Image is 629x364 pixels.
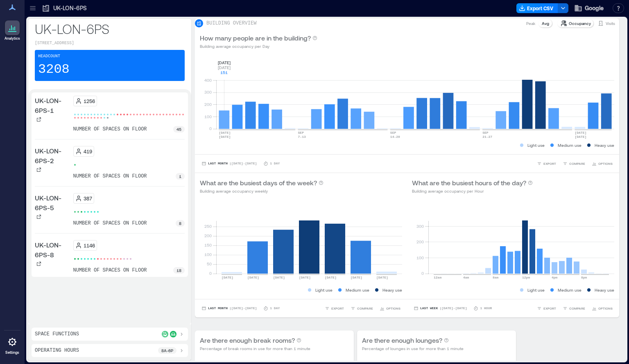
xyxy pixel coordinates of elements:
p: [STREET_ADDRESS] [35,40,185,47]
p: 1 [179,173,181,180]
text: [DATE] [219,135,231,139]
p: Analytics [5,36,20,41]
text: [DATE] [351,276,362,279]
span: OPTIONS [598,306,613,311]
p: 387 [84,195,92,202]
p: UK-LON-6PS-8 [35,240,70,260]
button: COMPARE [349,304,375,312]
text: 7-13 [298,135,306,139]
p: number of spaces on floor [73,220,147,227]
p: 1256 [84,98,95,104]
p: UK-LON-6PS [35,20,185,37]
a: Analytics [2,18,23,43]
p: 1146 [84,242,95,249]
p: 8 [179,220,181,227]
text: [DATE] [325,276,337,279]
tspan: 200 [416,239,424,244]
tspan: 100 [204,114,212,119]
text: SEP [390,131,396,135]
tspan: 100 [416,255,424,260]
text: 12am [434,276,441,279]
tspan: 0 [209,126,212,131]
p: Operating Hours [35,347,79,354]
text: 8am [493,276,499,279]
tspan: 150 [204,243,212,247]
text: [DATE] [575,135,586,139]
button: OPTIONS [378,304,402,312]
text: [DATE] [273,276,285,279]
tspan: 400 [204,78,212,83]
p: Light use [315,287,333,293]
button: OPTIONS [590,304,614,312]
p: 3208 [38,61,70,78]
span: EXPORT [331,306,344,311]
button: COMPARE [561,160,587,168]
text: [DATE] [247,276,259,279]
text: 8pm [581,276,587,279]
span: OPTIONS [386,306,400,311]
p: Peak [526,20,535,27]
p: number of spaces on floor [73,173,147,180]
button: EXPORT [535,304,558,312]
p: UK-LON-6PS [53,4,87,12]
tspan: 0 [209,271,212,276]
p: Percentage of break rooms in use for more than 1 minute [200,345,310,352]
span: OPTIONS [598,161,613,166]
text: [DATE] [222,276,233,279]
text: [DATE] [299,276,311,279]
p: UK-LON-6PS-1 [35,96,70,115]
p: Are there enough break rooms? [200,335,295,345]
text: SEP [298,131,304,135]
button: Google [572,2,606,15]
p: What are the busiest days of the week? [200,178,317,188]
p: number of spaces on floor [73,126,147,133]
p: 1 Day [270,306,280,311]
text: 21-27 [482,135,492,139]
p: How many people are in the building? [200,33,311,43]
span: Google [585,4,604,12]
button: EXPORT [323,304,346,312]
p: Avg [542,20,549,27]
p: Visits [606,20,615,27]
p: BUILDING OVERVIEW [206,20,256,27]
p: Headcount [38,53,60,60]
text: [DATE] [219,131,231,135]
p: 45 [176,126,181,133]
span: COMPARE [569,306,585,311]
p: 8a - 6p [161,347,173,354]
p: Heavy use [382,287,402,293]
p: Light use [527,287,545,293]
p: Medium use [558,142,581,148]
p: 1 Day [270,161,280,166]
p: Space Functions [35,331,79,337]
tspan: 250 [204,224,212,229]
p: Heavy use [595,142,614,148]
span: EXPORT [543,306,556,311]
p: 1 Hour [480,306,492,311]
button: Last Week |[DATE]-[DATE] [412,304,468,312]
p: Percentage of lounges in use for more than 1 minute [362,345,464,352]
button: Last Month |[DATE]-[DATE] [200,304,258,312]
p: Medium use [346,287,369,293]
p: Are there enough lounges? [362,335,442,345]
text: 14-20 [390,135,400,139]
text: 12pm [522,276,530,279]
tspan: 200 [204,233,212,238]
p: Building average occupancy per Day [200,43,317,49]
tspan: 300 [416,224,424,229]
button: OPTIONS [590,160,614,168]
p: 18 [176,267,181,274]
p: Light use [527,142,545,148]
text: 4pm [552,276,558,279]
span: COMPARE [569,161,585,166]
p: Building average occupancy per Hour [412,188,533,194]
p: UK-LON-6PS-5 [35,193,70,213]
p: Medium use [558,287,581,293]
p: Settings [5,350,19,355]
text: [DATE] [575,131,586,135]
p: Heavy use [595,287,614,293]
button: COMPARE [561,304,587,312]
span: EXPORT [543,161,556,166]
p: Occupancy [569,20,591,27]
button: EXPORT [535,160,558,168]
